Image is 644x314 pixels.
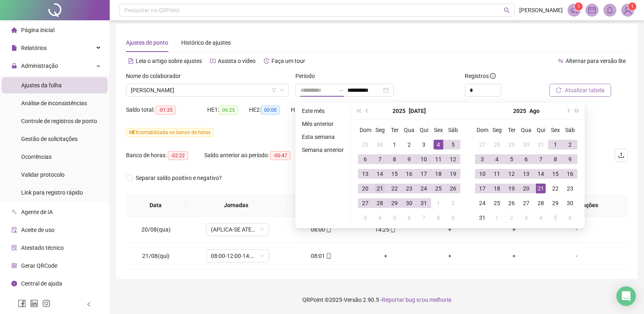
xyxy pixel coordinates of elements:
[431,123,446,137] th: Sex
[344,297,362,303] span: Versão
[507,154,516,164] div: 5
[504,123,519,137] th: Ter
[488,251,540,260] div: +
[382,297,451,303] span: Reportar bug e/ou melhoria
[521,213,531,223] div: 3
[21,63,58,69] span: Administração
[358,167,373,181] td: 2025-07-13
[390,169,399,179] div: 15
[446,123,460,137] th: Sáb
[21,154,52,160] span: Ocorrências
[446,152,460,167] td: 2025-07-12
[563,181,577,196] td: 2025-08-23
[434,154,443,164] div: 11
[389,227,396,232] span: mobile
[404,140,414,149] div: 2
[338,87,344,93] span: to
[533,123,548,137] th: Qui
[126,105,207,115] div: Saldo total:
[390,213,399,223] div: 5
[11,63,17,69] span: lock
[548,196,563,210] td: 2025-08-29
[558,58,564,64] span: swap
[18,299,26,308] span: facebook
[448,184,458,193] div: 26
[536,213,546,223] div: 4
[402,196,416,210] td: 2025-07-30
[126,71,186,80] label: Nome do colaborador
[416,181,431,196] td: 2025-07-24
[419,169,429,179] div: 17
[373,210,387,225] td: 2025-08-04
[572,103,581,119] button: super-next-year
[519,152,533,167] td: 2025-08-06
[556,87,562,93] span: reload
[373,152,387,167] td: 2025-07-07
[431,196,446,210] td: 2025-08-01
[434,198,443,208] div: 1
[128,58,134,64] span: file-text
[565,86,605,95] span: Atualizar tabela
[21,189,83,196] span: Link para registro rápido
[264,58,269,64] span: history
[475,123,490,137] th: Dom
[299,119,347,129] li: Mês anterior
[551,184,560,193] div: 22
[419,184,429,193] div: 24
[387,210,402,225] td: 2025-08-05
[375,213,385,223] div: 4
[536,198,546,208] div: 28
[431,181,446,196] td: 2025-07-25
[129,130,138,135] span: HE 1
[21,262,57,269] span: Gerar QRCode
[136,58,202,64] span: Leia o artigo sobre ajustes
[360,154,370,164] div: 6
[358,123,373,137] th: Dom
[424,251,475,260] div: +
[416,123,431,137] th: Qui
[207,105,249,115] div: HE 1:
[507,213,516,223] div: 2
[504,167,519,181] td: 2025-08-12
[431,137,446,152] td: 2025-07-04
[519,137,533,152] td: 2025-07-30
[551,140,560,149] div: 1
[325,253,332,259] span: mobile
[261,106,280,115] span: 00:00
[131,84,284,96] span: GYLL RICARDO MOREIRA DE MELO
[448,198,458,208] div: 2
[21,45,47,51] span: Relatórios
[354,103,363,119] button: super-prev-year
[375,184,385,193] div: 21
[402,137,416,152] td: 2025-07-02
[211,250,264,262] span: 08:00-12:00-14:00-18:00
[565,198,575,208] div: 30
[21,171,65,178] span: Validar protocolo
[271,88,276,93] span: filter
[490,196,504,210] td: 2025-08-25
[402,167,416,181] td: 2025-07-16
[404,213,414,223] div: 6
[563,167,577,181] td: 2025-08-16
[492,184,502,193] div: 18
[492,198,502,208] div: 25
[21,245,64,251] span: Atestado técnico
[21,118,97,124] span: Controle de registros de ponto
[21,100,87,106] span: Análise de inconsistências
[492,140,502,149] div: 28
[287,194,351,217] th: Entrada 1
[168,151,188,160] span: -02:22
[565,154,575,164] div: 9
[271,58,305,64] span: Faça um tour
[360,225,411,234] div: 14:25
[424,225,475,234] div: +
[490,167,504,181] td: 2025-08-11
[387,196,402,210] td: 2025-07-29
[416,167,431,181] td: 2025-07-17
[519,181,533,196] td: 2025-08-20
[210,58,216,64] span: youtube
[434,184,443,193] div: 25
[419,154,429,164] div: 10
[504,7,510,13] span: search
[299,145,347,155] li: Semana anterior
